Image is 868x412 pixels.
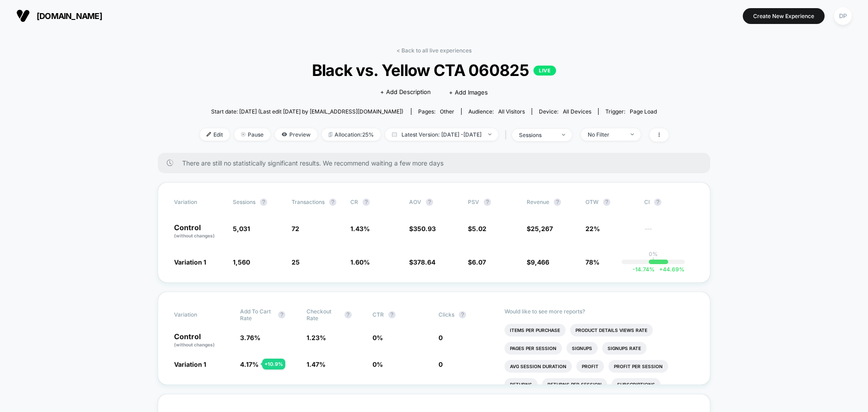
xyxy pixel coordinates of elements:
img: end [562,134,565,136]
li: Avg Session Duration [505,360,572,373]
span: Latest Version: [DATE] - [DATE] [385,128,498,141]
span: 0 % [373,334,383,341]
span: other [440,108,454,115]
button: ? [484,199,491,206]
p: Control [174,224,224,239]
span: 22% [585,225,600,232]
span: 6.07 [472,258,486,266]
span: 78% [585,258,599,266]
span: 72 [292,225,299,232]
span: $ [527,225,553,232]
span: + Add Images [449,89,488,96]
span: 1.60 % [350,258,370,266]
li: Signups [566,342,598,355]
li: Signups Rate [602,342,646,355]
a: < Back to all live experiences [396,47,472,54]
li: Returns Per Session [542,378,607,391]
div: No Filter [588,131,624,138]
button: ? [260,199,267,206]
span: 1,560 [233,258,250,266]
div: + 10.9 % [262,359,285,369]
span: Device: [532,108,598,115]
div: Pages: [418,108,454,115]
p: LIVE [533,66,556,76]
img: Visually logo [16,9,30,23]
span: Preview [275,128,317,141]
span: $ [468,225,486,232]
span: AOV [409,199,421,205]
button: [DOMAIN_NAME] [14,9,105,23]
span: $ [409,225,436,232]
span: | [503,128,512,142]
button: ? [426,199,433,206]
span: Black vs. Yellow CTA 060825 [223,61,645,80]
span: 3.76 % [240,334,260,341]
span: 1.43 % [350,225,370,232]
span: 4.17 % [240,360,259,368]
div: Trigger: [605,108,657,115]
p: Would like to see more reports? [505,308,694,315]
span: 1.47 % [307,360,325,368]
span: 0 [439,360,443,368]
li: Items Per Purchase [505,324,566,336]
span: --- [644,226,694,239]
span: $ [409,258,435,266]
button: ? [554,199,561,206]
span: 0 % [373,360,383,368]
img: calendar [392,132,397,137]
div: Audience: [468,108,525,115]
span: 44.69 % [655,266,684,273]
li: Subscriptions [612,378,660,391]
li: Returns [505,378,538,391]
p: 0% [649,251,658,257]
span: [DOMAIN_NAME] [37,11,102,21]
span: PSV [468,199,479,205]
button: DP [831,7,854,25]
span: Add To Cart Rate [240,308,274,322]
span: 25 [292,258,300,266]
p: Control [174,333,231,348]
li: Profit [576,360,604,373]
button: ? [329,199,336,206]
span: 5.02 [472,225,486,232]
li: Product Details Views Rate [570,324,653,336]
span: $ [468,258,486,266]
img: end [488,133,491,135]
span: (without changes) [174,233,215,238]
span: Transactions [292,199,325,205]
span: Variation 1 [174,258,206,266]
span: 350.93 [413,225,436,232]
span: + Add Description [380,88,431,97]
span: -14.74 % [632,266,655,273]
span: 25,267 [531,225,553,232]
span: Pause [234,128,270,141]
button: ? [363,199,370,206]
span: all devices [563,108,591,115]
span: Start date: [DATE] (Last edit [DATE] by [EMAIL_ADDRESS][DOMAIN_NAME]) [211,108,403,115]
span: 5,031 [233,225,250,232]
button: ? [654,199,661,206]
li: Profit Per Session [609,360,668,373]
span: Revenue [527,199,549,205]
button: ? [603,199,610,206]
span: 1.23 % [307,334,326,341]
span: OTW [585,199,635,206]
span: $ [527,258,549,266]
img: edit [207,132,211,137]
span: CR [350,199,358,205]
img: rebalance [329,132,332,137]
li: Pages Per Session [505,342,562,355]
img: end [241,132,245,137]
button: ? [278,311,285,318]
span: Variation [174,308,224,322]
span: Checkout Rate [307,308,340,322]
button: ? [388,311,396,318]
span: Sessions [233,199,255,205]
span: There are still no statistically significant results. We recommend waiting a few more days [182,159,692,167]
div: DP [834,7,852,25]
p: | [652,257,654,264]
span: CI [644,199,694,206]
span: Allocation: 25% [322,128,381,141]
span: (without changes) [174,342,215,347]
span: 378.64 [413,258,435,266]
